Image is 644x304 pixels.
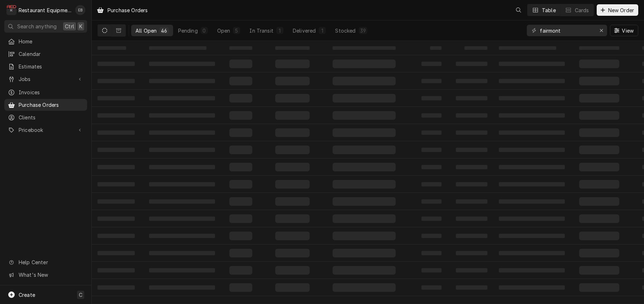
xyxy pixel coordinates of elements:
span: ‌ [275,232,310,240]
span: Invoices [19,89,84,96]
span: ‌ [579,77,619,85]
a: Invoices [4,86,87,98]
span: ‌ [499,199,565,204]
span: ‌ [97,285,135,290]
span: ‌ [499,182,565,186]
div: Open [217,27,230,34]
a: Estimates [4,61,87,72]
span: ‌ [275,249,310,257]
span: ‌ [149,217,215,221]
span: ‌ [275,146,310,154]
span: ‌ [275,111,310,120]
span: ‌ [149,113,215,118]
span: ‌ [275,266,310,275]
input: Keyword search [540,25,593,36]
span: ‌ [421,251,442,255]
span: ‌ [229,249,252,257]
span: ‌ [229,214,252,223]
span: Help Center [19,258,83,266]
div: 0 [202,27,206,34]
div: Table [542,6,556,14]
span: Estimates [19,63,84,70]
span: ‌ [499,113,565,118]
span: ‌ [229,232,252,240]
span: ‌ [229,111,252,120]
span: ‌ [333,249,396,257]
div: Delivered [293,27,316,34]
span: ‌ [421,96,442,100]
span: ‌ [579,128,619,137]
span: ‌ [149,46,206,50]
span: ‌ [97,79,135,83]
span: ‌ [499,251,565,255]
span: ‌ [579,46,619,50]
span: ‌ [229,128,252,137]
a: Go to What's New [4,269,87,281]
div: Pending [178,27,198,34]
span: ‌ [499,130,565,135]
span: ‌ [579,180,619,189]
a: Home [4,35,87,47]
div: EB [75,5,85,15]
span: ‌ [421,62,442,66]
span: ‌ [579,266,619,275]
button: Search anythingCtrlK [4,20,87,33]
span: ‌ [333,146,396,154]
span: ‌ [430,46,442,50]
span: ‌ [499,46,556,50]
span: Ctrl [65,23,74,30]
span: ‌ [579,60,619,68]
span: ‌ [275,180,310,189]
span: ‌ [97,182,135,186]
div: All Open [135,27,157,34]
span: ‌ [149,165,215,169]
span: ‌ [456,285,487,290]
span: C [79,291,82,299]
span: ‌ [499,268,565,272]
span: ‌ [149,285,215,290]
span: ‌ [333,232,396,240]
span: ‌ [149,96,215,100]
span: ‌ [149,251,215,255]
span: Jobs [19,75,73,83]
span: ‌ [149,268,215,272]
a: Go to Pricebook [4,124,87,136]
span: ‌ [149,234,215,238]
span: ‌ [579,146,619,154]
span: ‌ [499,79,565,83]
span: ‌ [97,113,135,118]
span: ‌ [499,148,565,152]
a: Calendar [4,48,87,60]
span: ‌ [456,268,487,272]
div: In Transit [249,27,273,34]
div: 1 [320,27,324,34]
span: ‌ [97,62,135,66]
div: Stocked [335,27,356,34]
span: View [620,27,635,34]
span: ‌ [421,217,442,221]
span: ‌ [229,77,252,85]
span: ‌ [333,94,396,103]
span: ‌ [333,266,396,275]
span: ‌ [229,60,252,68]
span: ‌ [275,214,310,223]
span: ‌ [456,130,487,135]
span: ‌ [333,163,396,171]
span: ‌ [275,46,310,50]
button: Erase input [596,25,607,36]
span: ‌ [421,234,442,238]
span: ‌ [579,94,619,103]
span: ‌ [421,130,442,135]
span: New Order [607,6,635,14]
span: ‌ [499,165,565,169]
span: ‌ [456,96,487,100]
span: ‌ [456,79,487,83]
span: ‌ [499,96,565,100]
span: ‌ [97,251,135,255]
span: ‌ [499,217,565,221]
span: ‌ [229,266,252,275]
span: Clients [19,114,84,121]
span: ‌ [333,128,396,137]
span: ‌ [333,77,396,85]
a: Clients [4,111,87,123]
